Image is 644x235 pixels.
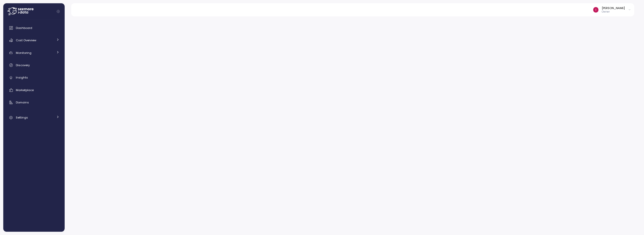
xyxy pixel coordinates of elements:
[55,10,61,13] button: Collapse navigation
[5,60,63,70] a: Discovery
[16,75,28,80] span: Insights
[5,85,63,95] a: Marketplace
[5,97,63,107] a: Domains
[5,112,63,123] a: Settings
[593,7,598,12] img: ACg8ocKLuhHFaZBJRg6H14Zm3JrTaqN1bnDy5ohLcNYWE-rfMITsOg=s96-c
[5,35,63,45] a: Cost Overview
[16,100,29,104] span: Domains
[16,115,28,120] span: Settings
[5,48,63,58] a: Monitoring
[602,10,625,14] p: Owner
[16,26,32,30] span: Dashboard
[16,88,34,92] span: Marketplace
[5,23,63,33] a: Dashboard
[16,38,36,42] span: Cost Overview
[16,63,30,67] span: Discovery
[5,73,63,83] a: Insights
[16,51,31,55] span: Monitoring
[602,6,625,10] div: [PERSON_NAME]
